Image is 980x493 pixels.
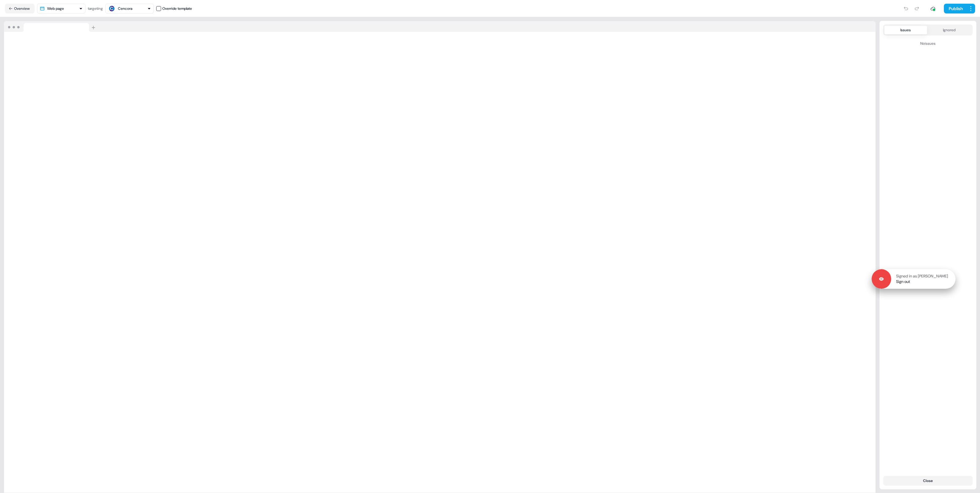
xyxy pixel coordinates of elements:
[883,40,973,47] div: No issues
[883,476,973,486] button: Close
[944,4,967,13] button: Publish
[105,4,154,13] button: Cencora
[88,6,103,12] div: targeting
[162,6,192,12] div: Override template
[5,4,35,13] button: Overview
[896,273,948,279] p: Signed in as [PERSON_NAME]
[118,6,132,12] div: Cencora
[884,26,927,34] button: Issues
[47,6,64,12] div: Web page
[896,279,910,284] a: Sign out
[4,21,98,32] img: Browser topbar
[927,26,972,34] button: Ignored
